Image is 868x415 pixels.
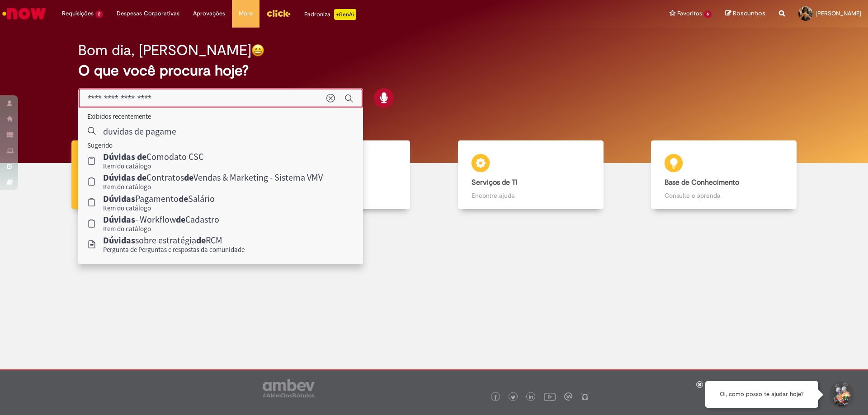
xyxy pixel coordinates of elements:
[193,9,225,18] span: Aprovações
[78,63,790,79] h2: O que você procura hoje?
[733,9,765,18] span: Rascunhos
[251,44,264,57] img: happy-face.png
[304,9,356,20] div: Padroniza
[78,42,251,58] h2: Bom dia, [PERSON_NAME]
[529,395,533,400] img: logo_footer_linkedin.png
[564,392,572,401] img: logo_footer_workplace.png
[266,6,291,20] img: click_logo_yellow_360x200.png
[1,5,47,23] img: ServiceNow
[581,392,589,401] img: logo_footer_naosei.png
[677,9,702,18] span: Favoritos
[434,140,627,210] a: Serviços de TI Encontre ajuda
[665,178,739,187] b: Base de Conhecimento
[239,9,253,18] span: More
[472,191,590,200] p: Encontre ajuda
[705,381,818,408] div: Oi, como posso te ajudar hoje?
[493,395,498,400] img: logo_footer_facebook.png
[704,10,712,18] span: 6
[334,9,356,20] p: +GenAi
[263,379,315,397] img: logo_footer_ambev_rotulo_gray.png
[665,191,783,200] p: Consulte e aprenda
[95,10,103,18] span: 2
[725,9,765,18] a: Rascunhos
[472,178,518,187] b: Serviços de TI
[816,9,861,17] span: [PERSON_NAME]
[827,381,854,408] button: Iniciar Conversa de Suporte
[62,9,94,18] span: Requisições
[117,9,179,18] span: Despesas Corporativas
[47,140,241,210] a: Tirar dúvidas Tirar dúvidas com Lupi Assist e Gen Ai
[627,140,821,210] a: Base de Conhecimento Consulte e aprenda
[544,391,556,402] img: logo_footer_youtube.png
[511,395,515,400] img: logo_footer_twitter.png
